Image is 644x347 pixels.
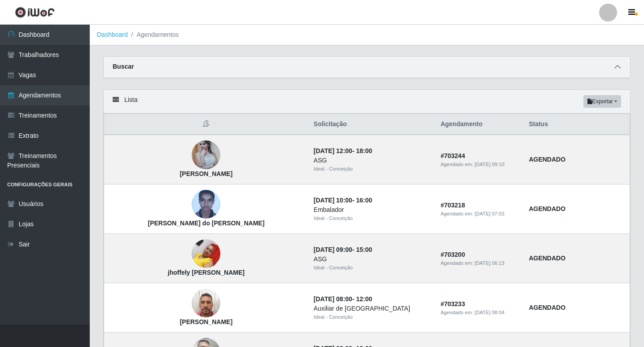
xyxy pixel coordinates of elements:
[356,246,372,253] time: 15:00
[441,251,465,258] strong: # 703200
[356,295,372,303] time: 12:00
[583,95,621,108] button: Exportar
[475,211,504,216] time: [DATE] 07:03
[314,264,430,272] div: Ideal - Conceição
[314,246,372,253] strong: -
[475,310,504,315] time: [DATE] 08:04
[356,147,372,154] time: 18:00
[168,269,245,276] strong: jhoffely [PERSON_NAME]
[15,7,55,18] img: CoreUI Logo
[314,147,372,154] strong: -
[104,90,630,114] div: Lista
[192,186,220,223] img: Diógenes Hilário do Nascimento
[314,313,430,321] div: Ideal - Conceição
[314,246,352,253] time: [DATE] 09:00
[475,162,504,167] time: [DATE] 09:10
[90,25,644,45] nav: breadcrumb
[113,63,134,70] strong: Buscar
[475,260,504,266] time: [DATE] 06:13
[192,284,220,322] img: José Edimilson da Silva
[192,136,220,174] img: Silvania Gonçalves Pereira
[314,295,352,303] time: [DATE] 08:00
[314,255,430,264] div: ASG
[441,309,518,316] div: Agendado em:
[314,147,352,154] time: [DATE] 12:00
[314,205,430,215] div: Embalador
[180,170,232,177] strong: [PERSON_NAME]
[192,235,220,273] img: jhoffely Eva Chacon camejo
[441,152,465,159] strong: # 703244
[148,220,265,227] strong: [PERSON_NAME] do [PERSON_NAME]
[97,31,128,38] a: Dashboard
[441,161,518,168] div: Agendado em:
[314,215,430,222] div: Ideal - Conceição
[441,300,465,307] strong: # 703233
[314,197,372,204] strong: -
[308,114,435,135] th: Solicitação
[314,197,352,204] time: [DATE] 10:00
[314,304,430,313] div: Auxiliar de [GEOGRAPHIC_DATA]
[523,114,630,135] th: Status
[128,30,179,40] li: Agendamentos
[529,156,565,163] strong: AGENDADO
[529,255,565,262] strong: AGENDADO
[529,205,565,212] strong: AGENDADO
[441,259,518,267] div: Agendado em:
[314,165,430,173] div: Ideal - Conceição
[441,202,465,209] strong: # 703218
[435,114,524,135] th: Agendamento
[314,295,372,303] strong: -
[356,197,372,204] time: 16:00
[529,304,565,311] strong: AGENDADO
[180,318,232,325] strong: [PERSON_NAME]
[314,156,430,165] div: ASG
[441,210,518,218] div: Agendado em:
